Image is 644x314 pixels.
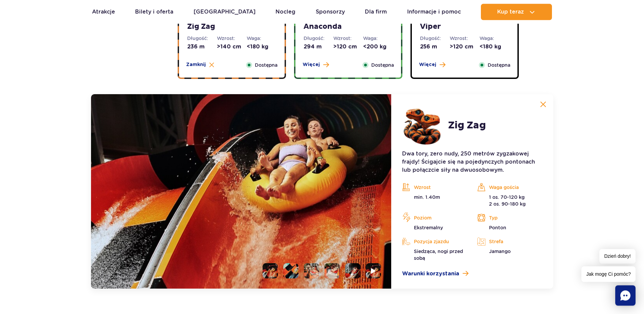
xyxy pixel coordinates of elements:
[187,43,217,50] dd: 236 m
[365,4,387,20] a: Dla firm
[477,213,542,223] p: Typ
[303,61,320,68] span: Więcej
[135,4,173,20] a: Bilety i oferta
[402,224,467,231] p: Ekstremalny
[419,61,436,68] span: Więcej
[304,43,333,50] dd: 294 m
[316,4,345,20] a: Sponsorzy
[275,4,295,20] a: Nocleg
[477,248,542,255] p: Jamango
[363,43,393,50] dd: <200 kg
[480,35,509,42] dt: Waga:
[402,182,467,192] p: Wzrost
[333,35,363,42] dt: Wzrost:
[615,285,636,306] div: Chat
[402,248,467,261] p: Siedząca, nogi przed sobą
[304,22,393,32] strong: Anaconda
[402,270,459,278] span: Warunki korzystania
[407,4,461,20] a: Informacje i pomoc
[363,35,393,42] dt: Waga:
[450,43,480,50] dd: >120 cm
[187,35,217,42] dt: Długość:
[599,249,636,264] span: Dzień dobry!
[247,35,276,42] dt: Waga:
[186,61,214,68] button: Zamknij
[303,61,329,68] button: Więcej
[419,61,445,68] button: Więcej
[402,213,467,223] p: Poziom
[488,61,510,69] span: Dostępna
[333,43,363,50] dd: >120 cm
[255,61,277,69] span: Dostępna
[450,35,480,42] dt: Wzrost:
[402,150,542,174] p: Dwa tory, zero nudy, 250 metrów zygzakowej frajdy! Ścigajcie się na pojedynczych pontonach lub po...
[477,194,542,207] p: 1 os. 70-120 kg 2 os. 90-180 kg
[186,61,206,68] span: Zamknij
[420,22,509,32] strong: Viper
[448,119,486,131] h2: Zig Zag
[477,224,542,231] p: Ponton
[481,4,552,20] button: Kup teraz
[92,4,115,20] a: Atrakcje
[194,4,256,20] a: [GEOGRAPHIC_DATA]
[371,61,394,69] span: Dostępna
[402,270,542,278] a: Warunki korzystania
[497,9,524,15] span: Kup teraz
[477,182,542,192] p: Waga gościa
[304,35,333,42] dt: Długość:
[581,266,636,282] span: Jak mogę Ci pomóc?
[402,105,443,146] img: 683e9d18e24cb188547945.png
[247,43,276,50] dd: <180 kg
[217,43,247,50] dd: >140 cm
[402,236,467,247] p: Pozycja zjazdu
[420,35,450,42] dt: Długość:
[420,43,450,50] dd: 256 m
[217,35,247,42] dt: Wzrost:
[477,236,542,247] p: Strefa
[187,22,276,32] strong: Zig Zag
[480,43,509,50] dd: <180 kg
[402,194,467,201] p: min. 1.40m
